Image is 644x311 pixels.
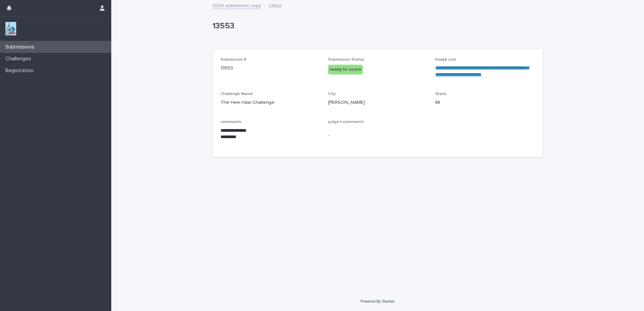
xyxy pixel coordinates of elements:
span: State [435,92,446,96]
p: MI [435,99,535,106]
a: 2024 submission copy [212,1,261,9]
p: 13553 [221,65,320,72]
p: [PERSON_NAME] [328,99,428,106]
span: City [328,92,335,96]
span: judge's comments [328,120,364,124]
span: Challenge Name [221,92,253,96]
p: Registration [3,67,39,74]
img: jxsLJbdS1eYBI7rVAS4p [5,22,16,35]
span: Submission Status [328,58,364,62]
p: - [328,132,428,139]
span: Submission # [221,58,246,62]
p: 13553 [268,2,281,9]
span: comments [221,120,241,124]
p: The Hee Haw Challenge [221,99,320,106]
span: Image Link [435,58,456,62]
p: Challenges [3,56,36,62]
p: Submissions [3,44,40,50]
a: Powered By Stacker [360,299,394,303]
p: 13553 [212,21,540,31]
div: ready to score [328,65,363,74]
